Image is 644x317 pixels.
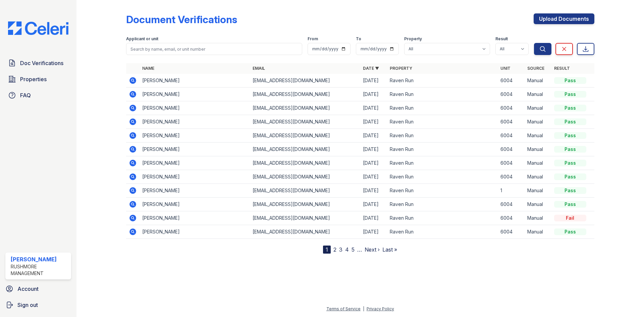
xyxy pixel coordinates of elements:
a: Doc Verifications [5,56,71,70]
td: [PERSON_NAME] [140,143,250,156]
div: Pass [554,201,586,208]
td: [DATE] [360,143,387,156]
td: Manual [525,129,551,143]
label: Property [404,36,422,42]
span: … [357,246,362,254]
div: Pass [554,173,586,180]
a: Privacy Policy [367,306,394,311]
td: [DATE] [360,101,387,115]
td: Manual [525,170,551,184]
td: [PERSON_NAME] [140,88,250,101]
td: [PERSON_NAME] [140,156,250,170]
td: [DATE] [360,211,387,225]
div: Document Verifications [126,13,237,25]
td: Raven Run [387,225,497,239]
a: FAQ [5,89,71,102]
label: To [356,36,361,42]
td: Raven Run [387,88,497,101]
td: Raven Run [387,211,497,225]
td: 6004 [498,170,525,184]
td: 6004 [498,225,525,239]
label: From [308,36,318,42]
td: [DATE] [360,74,387,88]
div: Rushmore Management [11,263,68,277]
td: 6004 [498,143,525,156]
td: 6004 [498,211,525,225]
td: [EMAIL_ADDRESS][DOMAIN_NAME] [250,211,360,225]
div: [PERSON_NAME] [11,255,68,263]
td: Manual [525,143,551,156]
img: CE_Logo_Blue-a8612792a0a2168367f1c8372b55b34899dd931a85d93a1a3d3e32e68fde9ad4.png [3,21,74,35]
td: [PERSON_NAME] [140,184,250,198]
td: Raven Run [387,143,497,156]
td: [EMAIL_ADDRESS][DOMAIN_NAME] [250,129,360,143]
td: [PERSON_NAME] [140,101,250,115]
a: Date ▼ [363,66,379,71]
span: Properties [20,75,47,83]
td: Raven Run [387,115,497,129]
td: 6004 [498,74,525,88]
td: [PERSON_NAME] [140,225,250,239]
span: Sign out [17,301,38,309]
a: 2 [333,246,336,253]
td: Manual [525,211,551,225]
td: [PERSON_NAME] [140,211,250,225]
a: Upload Documents [534,13,594,24]
a: Email [253,66,265,71]
td: 1 [498,184,525,198]
td: [DATE] [360,156,387,170]
td: Raven Run [387,198,497,211]
a: Last » [382,246,397,253]
a: 4 [345,246,349,253]
div: Pass [554,228,586,235]
span: Doc Verifications [20,59,63,67]
td: [DATE] [360,88,387,101]
td: [PERSON_NAME] [140,115,250,129]
td: [EMAIL_ADDRESS][DOMAIN_NAME] [250,170,360,184]
td: Raven Run [387,101,497,115]
td: [DATE] [360,115,387,129]
td: [PERSON_NAME] [140,198,250,211]
a: Property [390,66,412,71]
td: [EMAIL_ADDRESS][DOMAIN_NAME] [250,198,360,211]
td: [PERSON_NAME] [140,129,250,143]
span: FAQ [20,91,31,99]
td: [PERSON_NAME] [140,170,250,184]
div: Pass [554,187,586,194]
a: Sign out [3,298,74,312]
td: 6004 [498,129,525,143]
td: 6004 [498,156,525,170]
td: Manual [525,198,551,211]
td: Manual [525,101,551,115]
td: Manual [525,115,551,129]
td: Manual [525,74,551,88]
td: 6004 [498,115,525,129]
a: Properties [5,72,71,86]
td: Manual [525,225,551,239]
td: Raven Run [387,129,497,143]
div: Fail [554,215,586,221]
div: Pass [554,118,586,125]
div: Pass [554,146,586,153]
span: Account [17,285,39,293]
td: Manual [525,88,551,101]
label: Applicant or unit [126,36,158,42]
div: Pass [554,77,586,84]
div: Pass [554,91,586,98]
td: Raven Run [387,74,497,88]
td: Raven Run [387,184,497,198]
a: Terms of Service [326,306,361,311]
td: [DATE] [360,129,387,143]
td: Manual [525,184,551,198]
td: Manual [525,156,551,170]
td: Raven Run [387,170,497,184]
td: [EMAIL_ADDRESS][DOMAIN_NAME] [250,143,360,156]
td: 6004 [498,88,525,101]
td: 6004 [498,198,525,211]
a: 5 [352,246,355,253]
td: Raven Run [387,156,497,170]
td: [EMAIL_ADDRESS][DOMAIN_NAME] [250,88,360,101]
a: Result [554,66,570,71]
div: Pass [554,132,586,139]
